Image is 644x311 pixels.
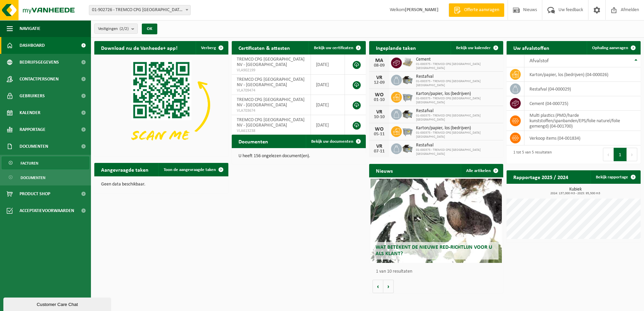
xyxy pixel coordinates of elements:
span: Afvalstof [529,58,549,64]
span: Vestigingen [98,24,129,34]
span: Restafval [416,74,500,79]
span: TREMCO CPG [GEOGRAPHIC_DATA] NV - [GEOGRAPHIC_DATA] [237,77,304,88]
span: Karton/papier, los (bedrijven) [416,91,500,97]
div: VR [373,75,386,80]
span: VLA902199 [237,68,305,73]
span: Restafval [416,108,500,114]
iframe: chat widget [3,296,112,311]
a: Bekijk uw kalender [451,41,503,55]
h2: Rapportage 2025 / 2024 [507,170,575,183]
span: Navigatie [20,20,40,37]
span: Bekijk uw documenten [311,139,353,144]
a: Bekijk rapportage [590,170,640,184]
button: Previous [603,148,614,161]
a: Toon de aangevraagde taken [158,163,228,176]
td: karton/papier, los (bedrijven) (04-000026) [524,67,641,82]
img: Download de VHEPlus App [94,55,228,155]
span: VLA703674 [237,108,305,113]
a: Bekijk uw certificaten [309,41,365,55]
h3: Kubiek [510,187,641,195]
span: 01-902726 - TREMCO CPG BELGIUM NV - TIELT [89,5,191,15]
h2: Nieuws [369,164,399,177]
span: Bekijk uw certificaten [314,46,353,50]
span: Acceptatievoorwaarden [20,202,74,219]
div: WO [373,127,386,132]
div: 08-09 [373,63,386,68]
span: Verberg [201,46,216,50]
span: TREMCO CPG [GEOGRAPHIC_DATA] NV - [GEOGRAPHIC_DATA] [237,57,304,67]
td: multi plastics (PMD/harde kunststoffen/spanbanden/EPS/folie naturel/folie gemengd) (04-001700) [524,111,641,131]
div: VR [373,144,386,149]
span: Bekijk uw kalender [456,46,491,50]
span: Toon de aangevraagde taken [164,168,216,172]
td: [DATE] [311,75,345,95]
span: Karton/papier, los (bedrijven) [416,126,500,131]
a: Wat betekent de nieuwe RED-richtlijn voor u als klant? [371,179,502,263]
span: Restafval [416,143,500,148]
td: [DATE] [311,115,345,135]
a: Documenten [2,171,89,184]
span: 01-902726 - TREMCO CPG BELGIUM NV - TIELT [89,5,190,15]
img: WB-2500-GAL-GY-01 [402,125,413,137]
span: 01-000375 - TREMCO CPG [GEOGRAPHIC_DATA] [GEOGRAPHIC_DATA] [416,79,500,88]
img: WB-5000-GAL-GY-01 [402,108,413,119]
span: Bedrijfsgegevens [20,54,59,71]
div: 1 tot 5 van 5 resultaten [510,147,552,162]
span: Dashboard [20,37,45,54]
a: Facturen [2,157,89,169]
a: Alle artikelen [461,164,503,177]
span: VLA613238 [237,128,305,134]
button: OK [142,24,157,34]
span: Kalender [20,104,40,121]
td: cement (04-000725) [524,96,641,111]
button: Volgende [383,280,394,293]
button: Vestigingen(2/2) [94,24,138,34]
span: Ophaling aanvragen [592,46,628,50]
h2: Documenten [232,135,275,148]
a: Offerte aanvragen [449,3,504,17]
span: TREMCO CPG [GEOGRAPHIC_DATA] NV - [GEOGRAPHIC_DATA] [237,117,304,128]
span: Cement [416,57,500,62]
h2: Uw afvalstoffen [507,41,556,54]
img: LP-PA-00000-WDN-11 [402,57,413,68]
h2: Certificaten & attesten [232,41,297,54]
div: 12-09 [373,80,386,85]
a: Ophaling aanvragen [587,41,640,55]
span: TREMCO CPG [GEOGRAPHIC_DATA] NV - [GEOGRAPHIC_DATA] [237,97,304,108]
span: Documenten [20,138,48,155]
span: 01-000375 - TREMCO CPG [GEOGRAPHIC_DATA] [GEOGRAPHIC_DATA] [416,97,500,105]
span: 01-000375 - TREMCO CPG [GEOGRAPHIC_DATA] [GEOGRAPHIC_DATA] [416,62,500,70]
button: Next [627,148,637,161]
button: 1 [614,148,627,161]
div: WO [373,92,386,98]
p: U heeft 156 ongelezen document(en). [238,154,359,159]
td: [DATE] [311,55,345,75]
img: WB-5000-GAL-GY-01 [402,74,413,85]
button: Vorige [373,280,383,293]
span: Offerte aanvragen [462,7,501,13]
div: 07-11 [373,149,386,154]
p: Geen data beschikbaar. [101,182,222,187]
td: [DATE] [311,95,345,115]
count: (2/2) [120,27,129,31]
div: 10-10 [373,115,386,119]
div: MA [373,58,386,63]
td: restafval (04-000029) [524,82,641,96]
span: Wat betekent de nieuwe RED-richtlijn voor u als klant? [376,245,492,256]
span: 01-000375 - TREMCO CPG [GEOGRAPHIC_DATA] [GEOGRAPHIC_DATA] [416,114,500,122]
span: Documenten [21,171,45,184]
div: 05-11 [373,132,386,137]
h2: Aangevraagde taken [94,163,155,176]
a: Bekijk uw documenten [306,135,365,148]
strong: [PERSON_NAME] [405,7,439,12]
h2: Download nu de Vanheede+ app! [94,41,184,54]
div: 01-10 [373,98,386,102]
h2: Ingeplande taken [369,41,423,54]
span: Gebruikers [20,88,45,104]
span: Contactpersonen [20,71,59,88]
span: Product Shop [20,185,50,202]
button: Verberg [196,41,228,55]
span: 01-000375 - TREMCO CPG [GEOGRAPHIC_DATA] [GEOGRAPHIC_DATA] [416,148,500,156]
img: WB-5000-GAL-GY-01 [402,142,413,154]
